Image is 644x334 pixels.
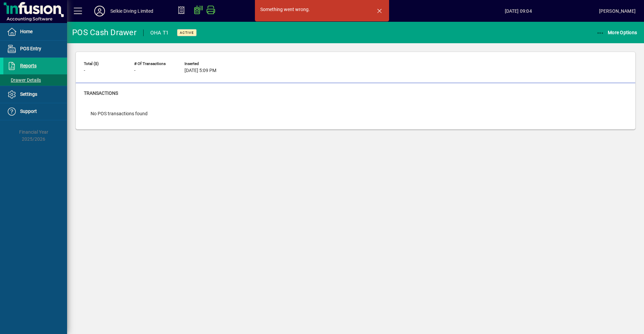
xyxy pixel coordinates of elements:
[438,6,599,16] span: [DATE] 09:04
[134,62,174,66] span: # of Transactions
[20,29,33,34] span: Home
[110,6,154,16] div: Selkie Diving Limited
[595,26,639,39] button: More Options
[7,77,41,83] span: Drawer Details
[3,86,67,103] a: Settings
[20,63,37,68] span: Reports
[599,6,636,16] div: [PERSON_NAME]
[84,68,85,73] span: -
[89,5,110,17] button: Profile
[20,109,37,114] span: Support
[3,74,67,86] a: Drawer Details
[3,41,67,57] a: POS Entry
[84,104,154,124] div: No POS transactions found
[180,30,194,35] span: Active
[134,68,136,73] span: -
[184,62,225,66] span: Inserted
[84,90,118,96] span: Transactions
[20,46,41,51] span: POS Entry
[596,30,637,35] span: More Options
[20,91,37,97] span: Settings
[184,68,216,73] span: [DATE] 5:09 PM
[3,23,67,40] a: Home
[3,103,67,120] a: Support
[84,62,124,66] span: Total ($)
[150,27,169,38] div: OHA T1
[72,27,137,38] div: POS Cash Drawer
